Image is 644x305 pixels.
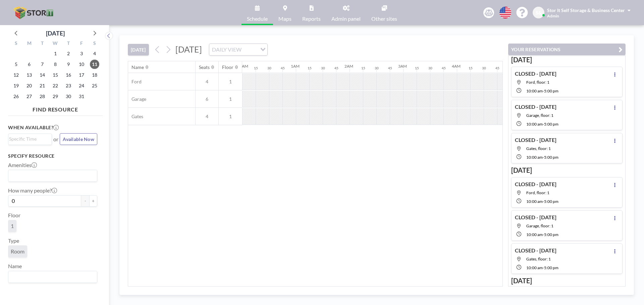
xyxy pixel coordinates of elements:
[219,113,242,120] span: 1
[64,49,73,58] span: Thursday, October 2, 2025
[428,66,432,70] div: 30
[482,66,486,70] div: 30
[8,103,103,113] h4: FIND RESOURCE
[64,60,73,69] span: Thursday, October 9, 2025
[8,271,97,283] div: Search for option
[11,81,21,90] span: Sunday, October 19, 2025
[321,66,325,70] div: 30
[291,64,300,69] div: 1AM
[64,81,73,90] span: Thursday, October 23, 2025
[281,66,285,70] div: 45
[219,79,242,85] span: 1
[526,122,543,127] span: 10:00 AM
[75,40,88,48] div: F
[51,49,60,58] span: Wednesday, October 1, 2025
[247,16,268,21] span: Schedule
[8,263,22,270] label: Name
[544,88,558,93] span: 5:00 PM
[128,79,142,85] span: Ford
[543,232,544,237] span: -
[38,81,47,90] span: Tuesday, October 21, 2025
[128,44,149,56] button: [DATE]
[211,45,243,54] span: DAILY VIEW
[526,223,553,228] span: Garage, floor: 1
[8,162,37,168] label: Amenities
[543,155,544,160] span: -
[77,81,86,90] span: Friday, October 24, 2025
[302,16,321,21] span: Reports
[452,64,461,69] div: 4AM
[254,66,258,70] div: 15
[24,92,34,101] span: Monday, October 27, 2025
[543,122,544,127] span: -
[469,66,473,70] div: 15
[442,66,446,70] div: 45
[511,166,623,174] h3: [DATE]
[8,153,97,159] h3: Specify resource
[11,60,21,69] span: Sunday, October 5, 2025
[278,16,291,21] span: Maps
[222,64,233,70] div: Floor
[526,199,543,204] span: 10:00 AM
[526,190,549,195] span: Ford, floor: 1
[62,40,75,48] div: T
[544,199,558,204] span: 5:00 PM
[11,223,14,229] span: 1
[175,44,202,54] span: [DATE]
[526,80,549,85] span: Ford, floor: 1
[53,136,58,143] span: or
[544,155,558,160] span: 5:00 PM
[526,113,553,118] span: Garage, floor: 1
[267,66,271,70] div: 30
[24,60,34,69] span: Monday, October 6, 2025
[543,88,544,93] span: -
[547,7,625,13] span: Stor It Self Storage & Business Center
[8,134,52,144] div: Search for option
[64,92,73,101] span: Thursday, October 30, 2025
[131,64,144,70] div: Name
[8,187,57,194] label: How many people?
[196,113,218,120] span: 4
[244,45,256,54] input: Search for option
[11,92,21,101] span: Sunday, October 26, 2025
[24,70,34,80] span: Monday, October 13, 2025
[23,40,36,48] div: M
[24,81,34,90] span: Monday, October 20, 2025
[88,40,101,48] div: S
[46,28,65,38] div: [DATE]
[90,81,99,90] span: Saturday, October 25, 2025
[128,113,143,120] span: Gates
[526,265,543,270] span: 10:00 AM
[495,66,499,70] div: 45
[77,60,86,69] span: Friday, October 10, 2025
[515,103,556,110] h4: CLOSED - [DATE]
[361,66,365,70] div: 15
[128,96,146,102] span: Garage
[11,6,57,19] img: organization-logo
[219,96,242,102] span: 1
[375,66,379,70] div: 30
[331,16,361,21] span: Admin panel
[11,70,21,80] span: Sunday, October 12, 2025
[526,232,543,237] span: 10:00 AM
[90,70,99,80] span: Saturday, October 18, 2025
[547,13,559,18] span: Admin
[77,49,86,58] span: Friday, October 3, 2025
[51,70,60,80] span: Wednesday, October 15, 2025
[334,66,338,70] div: 45
[49,40,62,48] div: W
[8,237,19,244] label: Type
[515,247,556,254] h4: CLOSED - [DATE]
[9,273,93,281] input: Search for option
[81,195,89,207] button: -
[9,135,48,143] input: Search for option
[344,64,353,69] div: 2AM
[526,88,543,93] span: 10:00 AM
[515,214,556,221] h4: CLOSED - [DATE]
[526,256,551,261] span: Gates, floor: 1
[543,199,544,204] span: -
[511,56,623,64] h3: [DATE]
[10,40,23,48] div: S
[63,136,94,142] span: Available Now
[415,66,419,70] div: 15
